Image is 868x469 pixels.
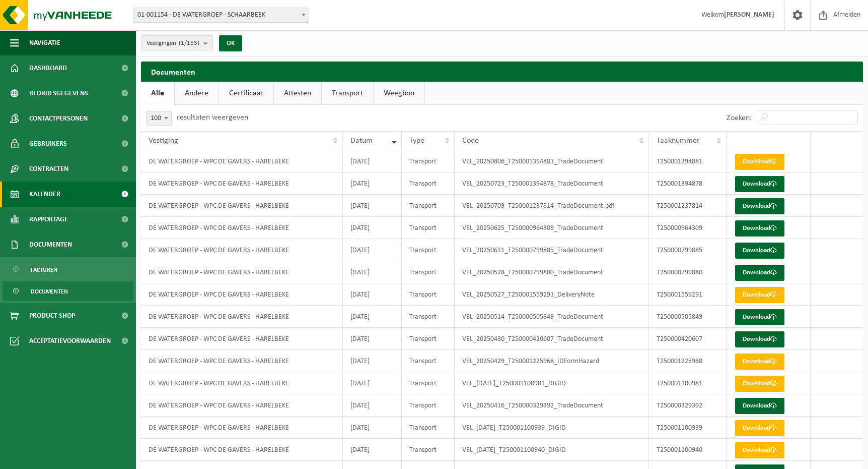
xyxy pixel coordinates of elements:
[343,439,402,461] td: [DATE]
[402,239,455,261] td: Transport
[141,350,343,372] td: DE WATERGROEP - WPC DE GAVERS - HARELBEKE
[649,372,727,394] td: T250001100981
[402,261,455,283] td: Transport
[141,261,343,283] td: DE WATERGROEP - WPC DE GAVERS - HARELBEKE
[649,328,727,350] td: T250000420607
[735,198,784,214] a: Download
[402,195,455,217] td: Transport
[175,82,219,105] a: Andere
[141,306,343,328] td: DE WATERGROEP - WPC DE GAVERS - HARELBEKE
[735,220,784,237] a: Download
[735,376,784,392] a: Download
[274,82,321,105] a: Attesten
[141,239,343,261] td: DE WATERGROEP - WPC DE GAVERS - HARELBEKE
[402,150,455,172] td: Transport
[141,328,343,350] td: DE WATERGROEP - WPC DE GAVERS - HARELBEKE
[455,439,648,461] td: VEL_[DATE]_T250001100940_DIGID
[343,172,402,195] td: [DATE]
[343,350,402,372] td: [DATE]
[402,439,455,461] td: Transport
[141,82,174,105] a: Alle
[343,195,402,217] td: [DATE]
[141,394,343,417] td: DE WATERGROEP - WPC DE GAVERS - HARELBEKE
[29,156,68,182] span: Contracten
[141,372,343,394] td: DE WATERGROEP - WPC DE GAVERS - HARELBEKE
[402,394,455,417] td: Transport
[343,328,402,350] td: [DATE]
[455,261,648,283] td: VEL_20250528_T250000799880_TradeDocument
[649,350,727,372] td: T250001225968
[455,283,648,306] td: VEL_20250527_T250001559291_DeliveryNote
[29,207,68,232] span: Rapportage
[179,40,199,46] count: (1/153)
[219,35,242,51] button: OK
[735,243,784,259] a: Download
[649,394,727,417] td: T250000329392
[343,372,402,394] td: [DATE]
[343,150,402,172] td: [DATE]
[219,82,273,105] a: Certificaat
[735,154,784,170] a: Download
[455,306,648,328] td: VEL_20250514_T250000505849_TradeDocument
[735,442,784,458] a: Download
[141,62,863,81] h2: Documenten
[649,261,727,283] td: T250000799880
[455,172,648,195] td: VEL_20250723_T250001394878_TradeDocument
[141,439,343,461] td: DE WATERGROEP - WPC DE GAVERS - HARELBEKE
[735,331,784,347] a: Download
[649,283,727,306] td: T250001559291
[147,36,199,51] span: Vestigingen
[343,239,402,261] td: [DATE]
[735,265,784,281] a: Download
[402,417,455,439] td: Transport
[29,55,67,81] span: Dashboard
[455,328,648,350] td: VEL_20250430_T250000420607_TradeDocument
[141,150,343,172] td: DE WATERGROEP - WPC DE GAVERS - HARELBEKE
[455,394,648,417] td: VEL_20250416_T250000329392_TradeDocument
[29,182,60,207] span: Kalender
[735,354,784,370] a: Download
[409,137,424,145] span: Type
[455,150,648,172] td: VEL_20250806_T250001394881_TradeDocument
[735,176,784,192] a: Download
[649,306,727,328] td: T250000505849
[149,137,178,145] span: Vestiging
[31,282,68,301] span: Documenten
[343,417,402,439] td: [DATE]
[455,195,648,217] td: VEL_20250709_T250001237814_TradeDocument.pdf
[343,306,402,328] td: [DATE]
[735,309,784,325] a: Download
[343,283,402,306] td: [DATE]
[3,281,133,301] a: Documenten
[735,287,784,303] a: Download
[735,420,784,436] a: Download
[402,283,455,306] td: Transport
[455,239,648,261] td: VEL_20250611_T250000799885_TradeDocument
[133,8,309,22] span: 01-001154 - DE WATERGROEP - SCHAARBEEK
[29,303,75,328] span: Product Shop
[455,350,648,372] td: VEL_20250429_T250001225968_IDFormHazard
[455,217,648,239] td: VEL_20250625_T250000964309_TradeDocument
[141,283,343,306] td: DE WATERGROEP - WPC DE GAVERS - HARELBEKE
[735,398,784,414] a: Download
[141,172,343,195] td: DE WATERGROEP - WPC DE GAVERS - HARELBEKE
[177,113,248,122] label: resultaten weergeven
[141,417,343,439] td: DE WATERGROEP - WPC DE GAVERS - HARELBEKE
[727,114,752,122] label: Zoeken:
[402,372,455,394] td: Transport
[29,131,67,156] span: Gebruikers
[402,328,455,350] td: Transport
[141,195,343,217] td: DE WATERGROEP - WPC DE GAVERS - HARELBEKE
[649,439,727,461] td: T250001100940
[462,137,479,145] span: Code
[141,217,343,239] td: DE WATERGROEP - WPC DE GAVERS - HARELBEKE
[649,195,727,217] td: T250001237814
[133,8,309,23] span: 01-001154 - DE WATERGROEP - SCHAARBEEK
[29,106,88,131] span: Contactpersonen
[455,372,648,394] td: VEL_[DATE]_T250001100981_DIGID
[146,111,172,126] span: 100
[649,239,727,261] td: T250000799885
[343,261,402,283] td: [DATE]
[29,30,60,55] span: Navigatie
[350,137,373,145] span: Datum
